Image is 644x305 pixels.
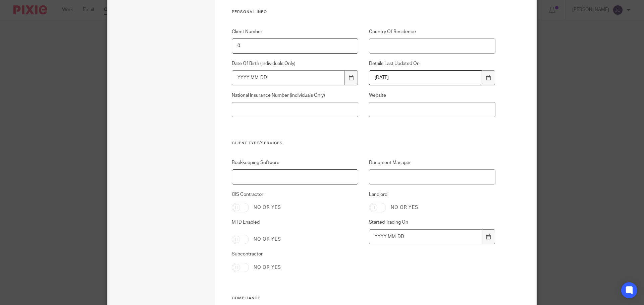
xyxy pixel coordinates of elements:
label: Document Manager [369,159,496,166]
label: Country Of Residence [369,28,496,35]
label: MTD Enabled [232,219,359,230]
label: No or yes [254,264,281,271]
label: Started Trading On [369,219,496,226]
label: National Insurance Number (individuals Only) [232,92,359,99]
input: Use the arrow keys to pick a date [369,70,482,85]
label: No or yes [254,236,281,243]
label: No or yes [391,204,418,211]
input: YYYY-MM-DD [369,229,482,244]
label: Subcontractor [232,251,359,257]
h3: Compliance [232,296,496,301]
label: Client Number [232,28,359,35]
h3: Personal info [232,9,496,15]
label: Website [369,92,496,99]
h3: Client type/services [232,141,496,146]
label: No or yes [254,204,281,211]
label: Date Of Birth (individuals Only) [232,60,359,67]
label: Details Last Updated On [369,60,496,67]
label: Bookkeeping Software [232,159,359,166]
label: Landlord [369,191,496,198]
input: YYYY-MM-DD [232,70,345,85]
label: CIS Contractor [232,191,359,198]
